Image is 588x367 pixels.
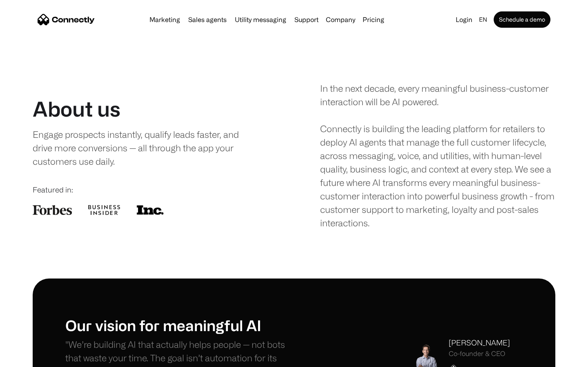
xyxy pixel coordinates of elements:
div: en [479,14,487,25]
a: Schedule a demo [494,11,550,28]
div: [PERSON_NAME] [449,337,510,348]
a: Marketing [146,16,183,23]
div: Co-founder & CEO [449,350,510,358]
a: Pricing [359,16,388,23]
a: Support [291,16,322,23]
ul: Language list [16,353,49,364]
div: Company [326,14,355,25]
a: Sales agents [185,16,230,23]
div: Featured in: [33,184,268,195]
h1: About us [33,97,120,121]
a: Utility messaging [232,16,290,23]
div: In the next decade, every meaningful business-customer interaction will be AI powered. Connectly ... [320,82,555,230]
h1: Our vision for meaningful AI [65,316,294,334]
a: Login [452,14,476,25]
div: Engage prospects instantly, qualify leads faster, and drive more conversions — all through the ap... [33,128,256,168]
aside: Language selected: English [8,352,49,364]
